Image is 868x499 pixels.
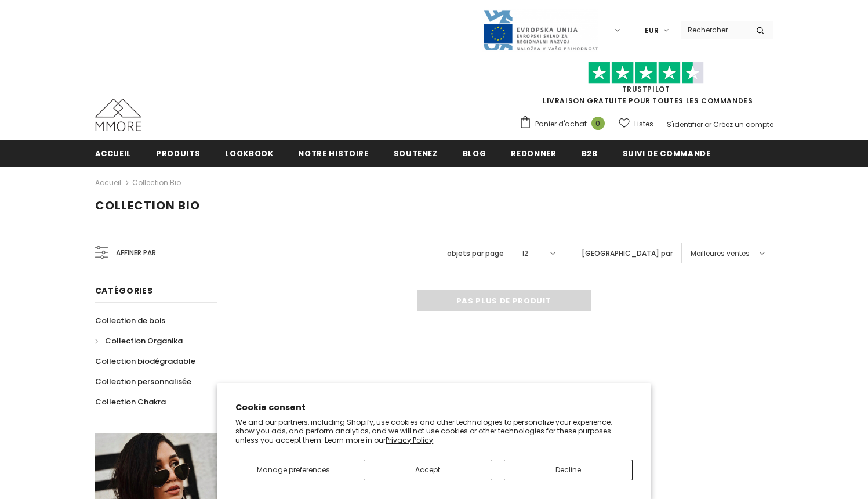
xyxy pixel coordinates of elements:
[582,248,673,259] label: [GEOGRAPHIC_DATA] par
[504,460,633,480] button: Decline
[704,120,711,129] span: or
[591,117,605,130] span: 0
[95,197,200,214] span: Collection Bio
[95,148,132,159] span: Accueil
[691,248,750,259] span: Meilleures ventes
[667,120,703,129] a: S'identifier
[582,148,598,159] span: B2B
[535,118,587,130] span: Panier d'achat
[681,21,747,38] input: Search Site
[225,140,273,166] a: Lookbook
[394,140,438,166] a: soutenez
[623,148,711,159] span: Suivi de commande
[482,9,598,52] img: Javni Razpis
[482,25,598,35] a: Javni Razpis
[225,148,273,159] span: Lookbook
[235,402,633,414] h2: Cookie consent
[235,418,633,445] p: We and our partners, including Shopify, use cookies and other technologies to personalize your ex...
[156,148,200,159] span: Produits
[235,460,351,480] button: Manage preferences
[386,435,433,445] a: Privacy Policy
[519,115,611,133] a: Panier d'achat 0
[619,114,653,134] a: Listes
[116,247,156,259] span: Affiner par
[298,140,368,166] a: Notre histoire
[132,178,181,187] a: Collection Bio
[95,392,166,412] a: Collection Chakra
[95,315,165,326] span: Collection de bois
[95,396,166,407] span: Collection Chakra
[95,351,195,371] a: Collection biodégradable
[257,465,330,475] span: Manage preferences
[95,176,121,190] a: Accueil
[582,140,598,166] a: B2B
[95,99,141,131] img: Cas MMORE
[511,148,556,159] span: Redonner
[95,331,183,351] a: Collection Organika
[364,460,492,480] button: Accept
[634,118,653,130] span: Listes
[156,140,200,166] a: Produits
[447,248,504,259] label: objets par page
[95,310,165,331] a: Collection de bois
[622,84,670,94] a: TrustPilot
[519,67,773,106] span: LIVRAISON GRATUITE POUR TOUTES LES COMMANDES
[95,356,195,367] span: Collection biodégradable
[95,285,153,296] span: Catégories
[105,335,183,346] span: Collection Organika
[95,371,191,392] a: Collection personnalisée
[511,140,556,166] a: Redonner
[522,248,528,259] span: 12
[713,120,773,129] a: Créez un compte
[463,148,486,159] span: Blog
[95,140,132,166] a: Accueil
[645,25,659,37] span: EUR
[95,376,191,387] span: Collection personnalisée
[298,148,368,159] span: Notre histoire
[394,148,438,159] span: soutenez
[623,140,711,166] a: Suivi de commande
[588,62,704,84] img: Faites confiance aux étoiles pilotes
[463,140,486,166] a: Blog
